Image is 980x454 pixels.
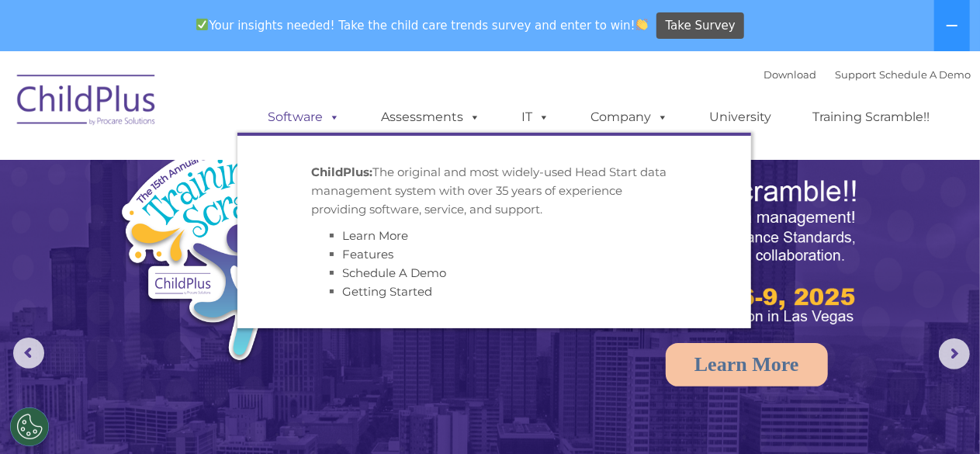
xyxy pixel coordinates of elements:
[9,64,164,141] img: ChildPlus by Procare Solutions
[343,228,409,243] a: Learn More
[798,102,946,133] a: Training Scramble!!
[343,265,447,280] a: Schedule A Demo
[366,102,497,133] a: Assessments
[836,68,877,81] a: Support
[216,166,282,178] span: Phone number
[576,102,684,133] a: Company
[666,12,736,40] span: Take Survey
[636,19,648,30] img: 👏
[764,68,971,81] font: |
[343,247,394,262] a: Features
[10,407,49,446] button: Cookies Settings
[196,19,208,30] img: ✅
[190,10,655,40] span: Your insights needed! Take the child care trends survey and enter to win!
[343,284,433,299] a: Getting Started
[666,343,828,386] a: Learn More
[656,12,744,40] a: Take Survey
[312,165,373,179] strong: ChildPlus:
[216,102,263,114] span: Last name
[764,68,817,81] a: Download
[253,102,356,133] a: Software
[694,102,788,133] a: University
[880,68,971,81] a: Schedule A Demo
[312,163,677,219] p: The original and most widely-used Head Start data management system with over 35 years of experie...
[507,102,566,133] a: IT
